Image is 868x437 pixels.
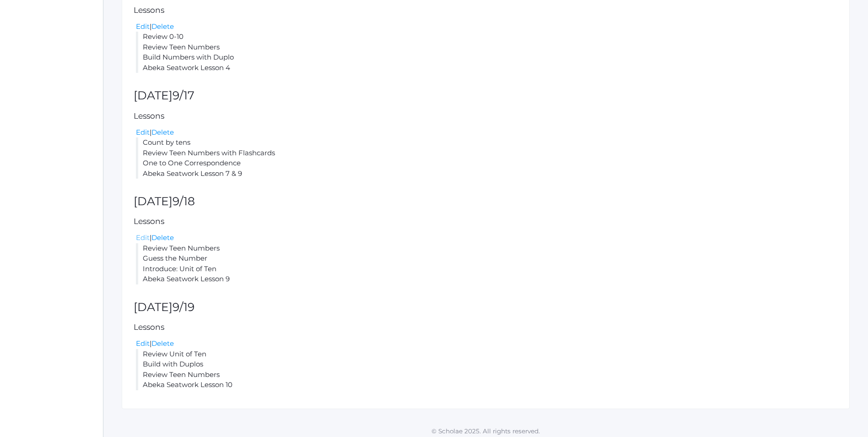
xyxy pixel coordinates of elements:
a: Edit [136,233,150,242]
h5: Lessons [134,323,838,332]
div: | [136,22,838,32]
a: Delete [151,22,174,31]
h2: [DATE] [134,89,838,102]
span: 9/18 [173,194,195,208]
a: Delete [151,339,174,348]
h2: [DATE] [134,301,838,314]
a: Edit [136,128,150,137]
li: Review 0-10 Review Teen Numbers Build Numbers with Duplo Abeka Seatwork Lesson 4 [136,32,838,73]
a: Delete [151,233,174,242]
div: | [136,127,838,138]
span: 9/19 [173,300,194,314]
h5: Lessons [134,6,838,15]
a: Edit [136,22,150,31]
h2: [DATE] [134,195,838,208]
a: Edit [136,339,150,348]
a: Delete [151,128,174,137]
p: © Scholae 2025. All rights reserved. [103,426,868,436]
span: 9/17 [173,88,194,102]
h5: Lessons [134,112,838,120]
div: | [136,233,838,243]
h5: Lessons [134,217,838,226]
li: Count by tens Review Teen Numbers with Flashcards One to One Correspondence Abeka Seatwork Lesson... [136,137,838,179]
div: | [136,339,838,349]
li: Review Unit of Ten Build with Duplos Review Teen Numbers Abeka Seatwork Lesson 10 [136,349,838,390]
li: Review Teen Numbers Guess the Number Introduce: Unit of Ten Abeka Seatwork Lesson 9 [136,243,838,284]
